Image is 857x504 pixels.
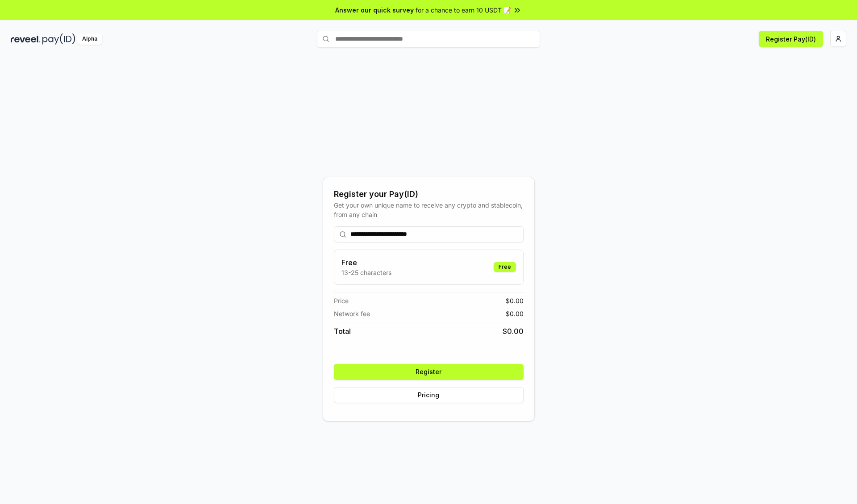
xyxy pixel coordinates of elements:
[506,296,524,305] span: $ 0.00
[334,387,524,403] button: Pricing
[77,33,102,45] div: Alpha
[506,309,524,318] span: $ 0.00
[42,33,75,45] img: pay_id
[416,5,511,15] span: for a chance to earn 10 USDT 📝
[334,188,524,200] div: Register your Pay(ID)
[341,257,391,268] h3: Free
[759,31,823,47] button: Register Pay(ID)
[341,268,391,277] p: 13-25 characters
[334,326,351,337] span: Total
[334,309,370,318] span: Network fee
[334,364,524,380] button: Register
[11,33,41,45] img: reveel_dark
[335,5,414,15] span: Answer our quick survey
[334,296,349,305] span: Price
[334,200,524,219] div: Get your own unique name to receive any crypto and stablecoin, from any chain
[494,262,516,272] div: Free
[503,326,524,337] span: $ 0.00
